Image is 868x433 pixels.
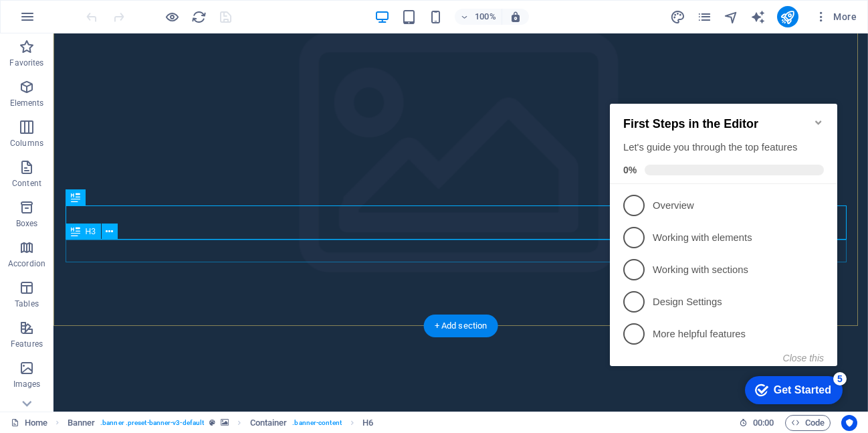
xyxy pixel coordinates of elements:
[19,33,219,47] h2: First Steps in the Editor
[169,300,227,312] div: Get Started
[100,415,204,431] span: . banner .preset-banner-v3-default
[777,6,798,27] button: publish
[140,292,238,320] div: Get Started 5 items remaining, 0% complete
[510,11,522,23] i: On resize automatically adjust zoom level to fit chosen device.
[12,178,41,189] p: Content
[9,58,43,68] p: Favorites
[780,9,795,25] i: Publish
[809,6,862,27] button: More
[5,137,233,169] li: Working with elements
[11,415,47,431] a: Click to cancel selection. Double-click to open Pages
[10,138,43,149] p: Columns
[16,218,38,229] p: Boxes
[13,379,41,389] p: Images
[48,211,209,225] p: Design Settings
[724,9,739,25] i: Navigator
[48,114,209,128] p: Overview
[455,9,502,25] button: 100%
[697,9,712,25] i: Pages (Ctrl+Alt+S)
[762,418,764,428] span: :
[5,234,233,266] li: More helpful features
[221,419,229,426] i: This element contains a background
[15,298,39,309] p: Tables
[791,415,825,431] span: Code
[209,33,219,44] div: Minimize checklist
[5,201,233,234] li: Design Settings
[475,9,496,25] h6: 100%
[750,9,766,25] button: text_generator
[48,147,209,161] p: Working with elements
[753,415,774,431] span: 00 00
[48,243,209,257] p: More helpful features
[5,105,233,137] li: Overview
[19,56,219,70] div: Let's guide you through the top features
[670,9,686,25] button: design
[250,415,288,431] span: Click to select. Double-click to edit
[10,98,44,108] p: Elements
[11,339,43,349] p: Features
[179,268,219,279] button: Close this
[785,415,831,431] button: Code
[191,9,207,25] button: reload
[670,9,685,25] i: Design (Ctrl+Alt+Y)
[191,9,207,25] i: Reload page
[724,9,740,25] button: navigator
[229,288,242,301] div: 5
[750,9,766,25] i: AI Writer
[19,80,40,91] span: 0%
[424,315,498,337] div: + Add section
[362,415,373,431] span: Click to select. Double-click to edit
[48,179,209,193] p: Working with sections
[68,415,374,431] nav: breadcrumb
[68,415,96,431] span: Click to select. Double-click to edit
[8,258,45,269] p: Accordion
[739,415,774,431] h6: Session time
[292,415,341,431] span: . banner-content
[209,419,215,426] i: This element is a customizable preset
[164,9,180,25] button: Click here to leave preview mode and continue editing
[697,9,713,25] button: pages
[841,415,857,431] button: Usercentrics
[815,10,857,23] span: More
[86,228,96,236] span: H3
[5,169,233,201] li: Working with sections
